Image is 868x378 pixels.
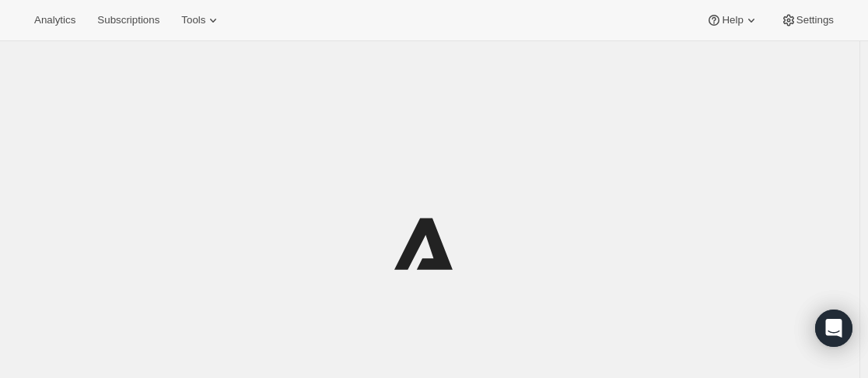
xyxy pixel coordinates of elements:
[181,14,205,26] span: Tools
[772,9,843,31] button: Settings
[25,9,85,31] button: Analytics
[172,9,230,31] button: Tools
[796,14,834,26] span: Settings
[697,9,768,31] button: Help
[815,310,852,347] div: Open Intercom Messenger
[722,14,743,26] span: Help
[97,14,159,26] span: Subscriptions
[34,14,75,26] span: Analytics
[88,9,169,31] button: Subscriptions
